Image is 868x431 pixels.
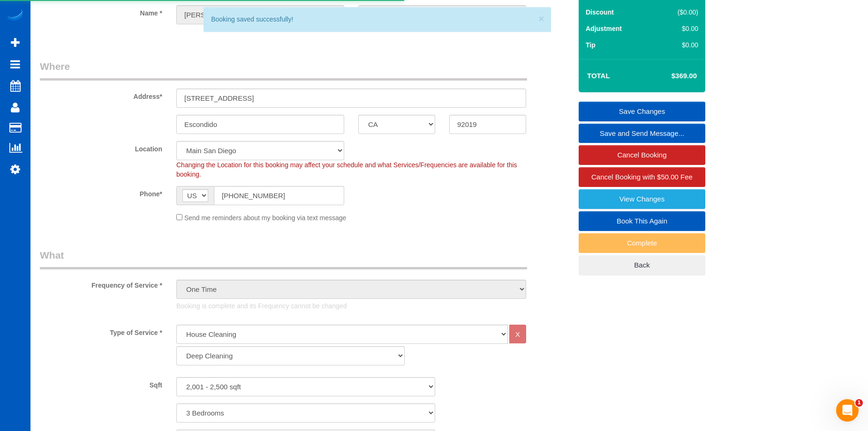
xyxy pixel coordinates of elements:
label: Address* [33,89,169,101]
label: Phone* [33,186,169,199]
label: Adjustment [586,24,622,33]
label: Name * [33,5,169,18]
span: Changing the Location for this booking may affect your schedule and what Services/Frequencies are... [176,161,517,178]
div: $0.00 [655,40,698,50]
label: Discount [586,7,614,17]
a: Cancel Booking with $50.00 Fee [579,167,705,187]
iframe: Intercom live chat [836,399,859,422]
legend: Where [40,59,527,81]
div: ($0.00) [655,7,698,17]
input: First Name* [176,5,344,24]
label: Sqft [33,377,169,390]
div: $0.00 [655,24,698,33]
strong: Total [587,72,610,80]
a: Cancel Booking [579,145,705,165]
label: Type of Service * [33,325,169,337]
label: Location [33,141,169,154]
a: Book This Again [579,211,705,231]
input: Last Name* [358,5,526,24]
input: City* [176,115,344,134]
img: Automaid Logo [6,9,24,22]
div: Booking saved successfully! [211,15,543,24]
span: Cancel Booking with $50.00 Fee [591,173,693,181]
input: Phone* [214,186,344,205]
h4: $369.00 [643,72,697,80]
span: 1 [855,399,863,407]
span: Send me reminders about my booking via text message [184,214,347,222]
a: View Changes [579,189,705,209]
legend: What [40,248,527,269]
label: Tip [586,40,596,50]
label: Frequency of Service * [33,277,169,290]
a: Save Changes [579,102,705,121]
a: Save and Send Message... [579,124,705,143]
button: × [538,14,544,23]
p: Booking is complete and its Frequency cannot be changed [176,301,526,311]
a: Back [579,255,705,275]
input: Zip Code* [449,115,526,134]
